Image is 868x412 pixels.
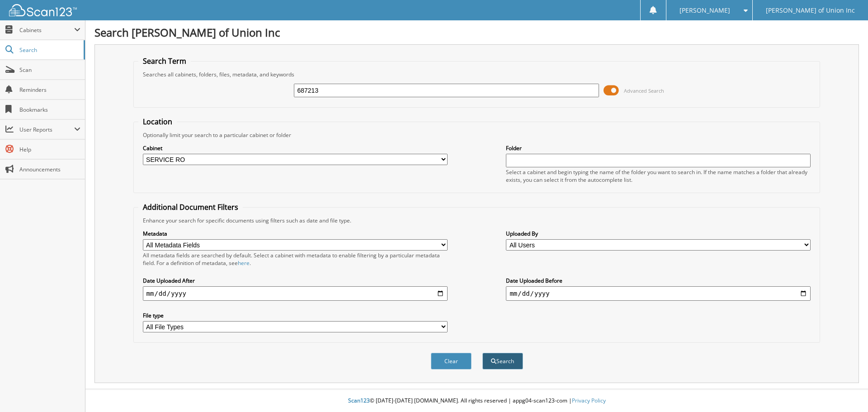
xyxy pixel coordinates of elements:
[138,71,816,78] div: Searches all cabinets, folders, files, metadata, and keywords
[19,26,74,34] span: Cabinets
[506,144,811,152] label: Folder
[572,397,606,404] a: Privacy Policy
[143,312,448,319] label: File type
[482,353,523,369] button: Search
[624,87,664,94] span: Advanced Search
[85,390,868,412] div: © [DATE]-[DATE] [DOMAIN_NAME]. All rights reserved | appg04-scan123-com |
[143,277,448,284] label: Date Uploaded After
[506,230,811,237] label: Uploaded By
[143,144,448,152] label: Cabinet
[679,8,730,13] span: [PERSON_NAME]
[506,286,811,301] input: end
[19,146,80,153] span: Help
[94,25,859,40] h1: Search [PERSON_NAME] of Union Inc
[143,251,448,267] div: All metadata fields are searched by default. Select a cabinet with metadata to enable filtering b...
[19,86,80,94] span: Reminders
[138,56,191,66] legend: Search Term
[348,397,370,404] span: Scan123
[138,202,243,212] legend: Additional Document Filters
[19,106,80,114] span: Bookmarks
[138,117,177,127] legend: Location
[431,353,472,369] button: Clear
[138,217,816,224] div: Enhance your search for specific documents using filters such as date and file type.
[138,131,816,139] div: Optionally limit your search to a particular cabinet or folder
[9,4,77,16] img: scan123-logo-white.svg
[143,286,448,301] input: start
[19,166,80,173] span: Announcements
[19,66,80,74] span: Scan
[19,46,79,54] span: Search
[766,8,855,13] span: [PERSON_NAME] of Union Inc
[238,259,250,267] a: here
[143,230,448,237] label: Metadata
[506,168,811,184] div: Select a cabinet and begin typing the name of the folder you want to search in. If the name match...
[19,126,74,133] span: User Reports
[506,277,811,284] label: Date Uploaded Before
[823,369,868,412] iframe: Chat Widget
